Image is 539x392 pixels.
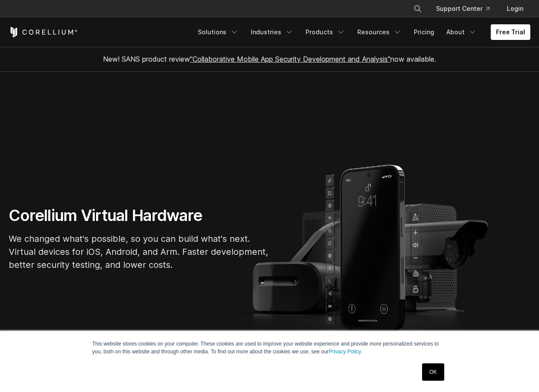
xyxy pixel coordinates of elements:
a: Login [500,1,530,16]
a: About [441,24,482,40]
a: Privacy Policy. [329,349,362,355]
a: Free Trial [491,24,530,40]
a: Corellium Home [9,27,78,37]
a: Industries [246,24,299,40]
p: This website stores cookies on your computer. These cookies are used to improve your website expe... [92,340,447,356]
a: "Collaborative Mobile App Security Development and Analysis" [190,55,390,63]
button: Search [410,1,426,16]
a: Products [300,24,350,40]
span: New! SANS product review now available. [103,55,436,63]
a: Support Center [429,1,496,16]
a: OK [422,363,444,381]
a: Solutions [193,24,244,40]
p: We changed what's possible, so you can build what's next. Virtual devices for iOS, Android, and A... [9,232,269,271]
h1: Corellium Virtual Hardware [9,206,269,225]
div: Navigation Menu [403,1,530,16]
div: Navigation Menu [193,24,530,40]
a: Pricing [409,24,439,40]
a: Resources [352,24,407,40]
